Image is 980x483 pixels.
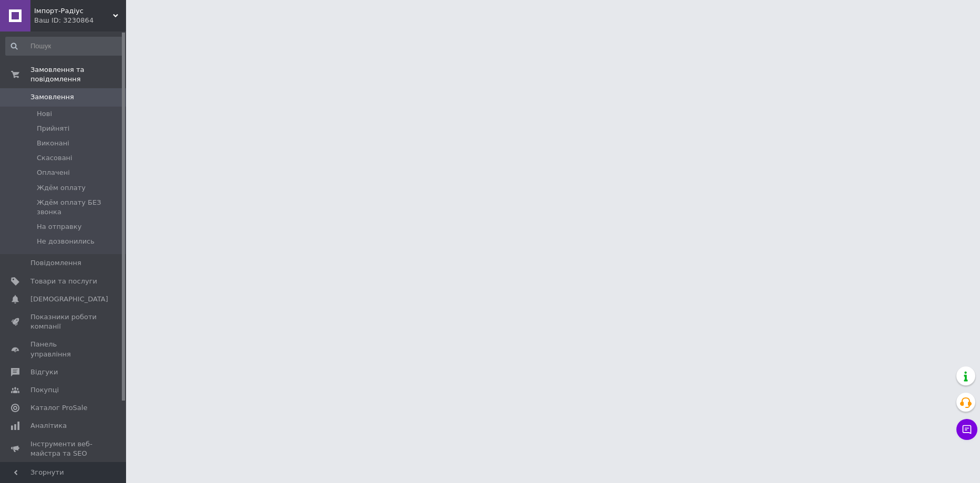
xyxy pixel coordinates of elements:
[30,385,59,395] span: Покупці
[30,258,81,268] span: Повідомлення
[30,421,67,430] span: Аналітика
[30,65,126,84] span: Замовлення та повідомлення
[956,419,977,440] button: Чат з покупцем
[37,109,52,119] span: Нові
[37,124,69,133] span: Прийняті
[30,92,74,102] span: Замовлення
[30,277,97,286] span: Товари та послуги
[30,312,97,331] span: Показники роботи компанії
[5,37,124,56] input: Пошук
[34,16,126,25] div: Ваш ID: 3230864
[30,295,108,304] span: [DEMOGRAPHIC_DATA]
[37,198,123,217] span: Ждём оплату БЕЗ звонка
[37,183,86,193] span: Ждём оплату
[34,6,113,16] span: Імпорт-Радіус
[30,403,87,413] span: Каталог ProSale
[37,168,70,177] span: Оплачені
[30,367,58,377] span: Відгуки
[30,340,97,359] span: Панель управління
[37,222,81,232] span: На отправку
[37,237,95,246] span: Не дозвонились
[37,139,69,148] span: Виконані
[30,439,97,458] span: Інструменти веб-майстра та SEO
[37,153,72,163] span: Скасовані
